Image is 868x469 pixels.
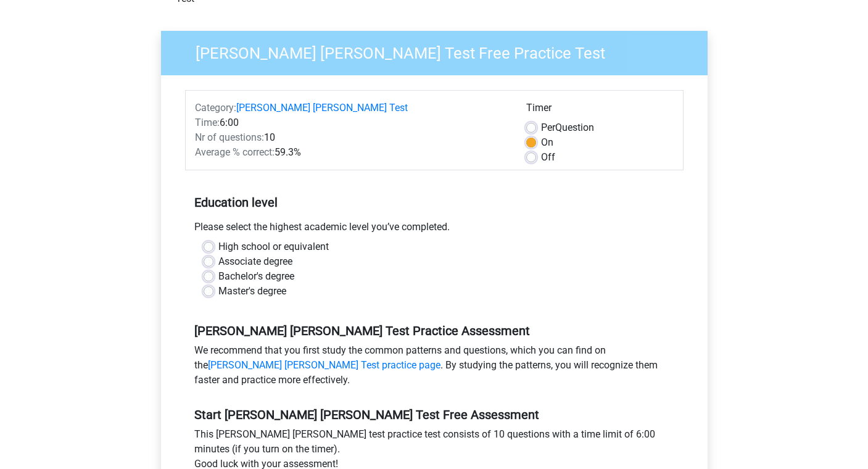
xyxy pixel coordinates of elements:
span: Average % correct: [195,146,275,158]
label: High school or equivalent [218,239,329,254]
label: Bachelor's degree [218,269,294,284]
label: Associate degree [218,254,292,269]
span: Category: [195,102,236,114]
label: Master's degree [218,284,286,299]
div: We recommend that you first study the common patterns and questions, which you can find on the . ... [185,343,684,392]
h5: Education level [194,190,674,215]
h3: [PERSON_NAME] [PERSON_NAME] Test Free Practice Test [181,39,698,63]
label: Off [541,150,555,165]
span: Time: [195,117,220,128]
div: 59.3% [186,145,517,160]
div: 6:00 [186,115,517,130]
a: [PERSON_NAME] [PERSON_NAME] Test [236,102,408,114]
a: [PERSON_NAME] [PERSON_NAME] Test practice page [208,359,440,371]
span: Nr of questions: [195,131,264,143]
div: 10 [186,130,517,145]
label: On [541,135,553,150]
label: Question [541,120,594,135]
div: Timer [526,101,674,120]
h5: [PERSON_NAME] [PERSON_NAME] Test Practice Assessment [194,323,674,338]
span: Per [541,122,555,133]
h5: Start [PERSON_NAME] [PERSON_NAME] Test Free Assessment [194,407,674,422]
div: Please select the highest academic level you’ve completed. [185,220,684,239]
